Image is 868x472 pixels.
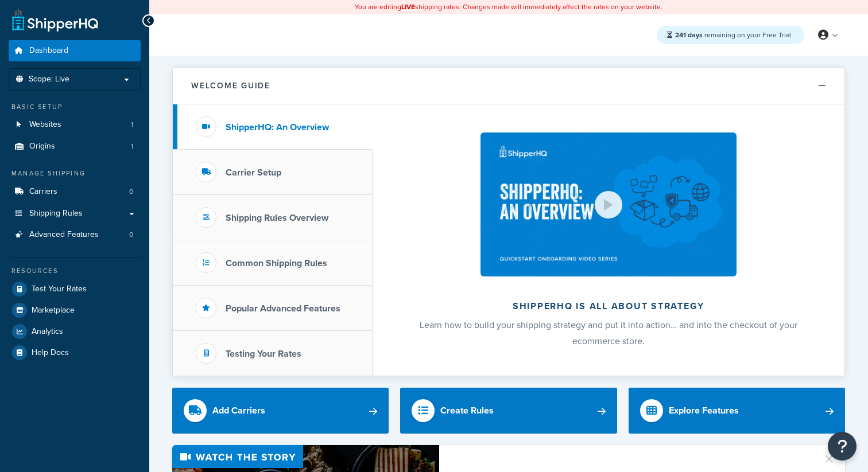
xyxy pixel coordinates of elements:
[9,136,141,157] a: Origins1
[9,136,141,157] li: Origins
[29,230,99,240] span: Advanced Features
[403,301,814,311] h2: ShipperHQ is all about strategy
[9,181,141,202] a: Carriers0
[9,114,141,135] a: Websites1
[212,403,265,419] div: Add Carriers
[29,75,69,84] span: Scope: Live
[29,46,68,56] span: Dashboard
[226,167,281,178] h3: Carrier Setup
[29,187,57,197] span: Carriers
[226,258,327,268] h3: Common Shipping Rules
[9,203,141,224] a: Shipping Rules
[400,388,617,434] a: Create Rules
[32,284,87,294] span: Test Your Rates
[9,169,141,178] div: Manage Shipping
[9,342,141,363] a: Help Docs
[480,132,737,276] img: ShipperHQ is all about strategy
[226,213,328,223] h3: Shipping Rules Overview
[226,122,329,132] h3: ShipperHQ: An Overview
[9,266,141,276] div: Resources
[131,120,133,130] span: 1
[669,403,739,419] div: Explore Features
[675,30,791,40] span: remaining on your Free Trial
[29,209,83,219] span: Shipping Rules
[131,142,133,151] span: 1
[9,321,141,342] a: Analytics
[129,230,133,240] span: 0
[401,2,415,12] b: LIVE
[828,432,857,461] button: Open Resource Center
[9,279,141,299] a: Test Your Rates
[9,102,141,112] div: Basic Setup
[440,403,494,419] div: Create Rules
[191,81,270,90] h2: Welcome Guide
[32,306,75,315] span: Marketplace
[29,120,61,130] span: Websites
[629,388,845,434] a: Explore Features
[32,327,63,337] span: Analytics
[9,40,141,61] a: Dashboard
[226,349,301,359] h3: Testing Your Rates
[32,348,69,358] span: Help Docs
[226,303,340,314] h3: Popular Advanced Features
[172,388,389,434] a: Add Carriers
[675,30,703,40] strong: 241 days
[9,114,141,135] li: Websites
[29,142,55,151] span: Origins
[9,300,141,321] a: Marketplace
[9,181,141,202] li: Carriers
[9,224,141,245] li: Advanced Features
[9,224,141,245] a: Advanced Features0
[129,187,133,197] span: 0
[173,68,844,104] button: Welcome Guide
[420,318,797,348] span: Learn how to build your shipping strategy and put it into action… and into the checkout of your e...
